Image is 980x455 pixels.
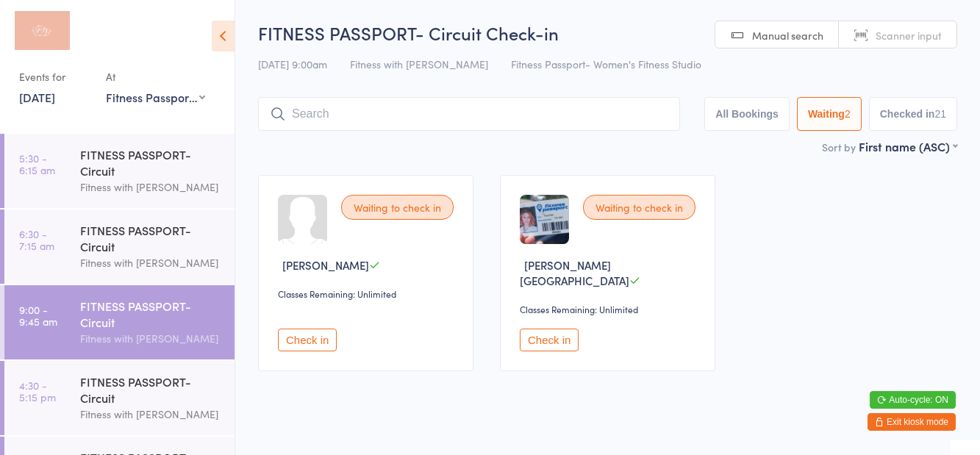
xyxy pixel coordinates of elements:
span: Fitness with [PERSON_NAME] [350,57,488,71]
a: 4:30 -5:15 pmFITNESS PASSPORT- CircuitFitness with [PERSON_NAME] [4,361,235,435]
img: Fitness with Zoe [15,11,70,50]
div: Events for [19,65,91,89]
div: Classes Remaining: Unlimited [278,287,458,300]
span: Scanner input [876,28,942,43]
div: Classes Remaining: Unlimited [520,303,700,315]
div: FITNESS PASSPORT- Circuit [80,373,222,406]
time: 4:30 - 5:15 pm [19,379,56,403]
div: 21 [934,108,946,120]
button: Waiting2 [797,97,862,131]
button: Exit kiosk mode [868,413,956,431]
img: image1646182790.png [520,195,569,244]
h2: FITNESS PASSPORT- Circuit Check-in [258,21,957,45]
div: At [106,65,205,89]
a: [DATE] [19,89,55,105]
button: All Bookings [704,97,790,131]
time: 9:00 - 9:45 am [19,304,57,327]
a: 9:00 -9:45 amFITNESS PASSPORT- CircuitFitness with [PERSON_NAME] [4,285,235,359]
div: Waiting to check in [583,195,695,220]
a: 5:30 -6:15 amFITNESS PASSPORT- CircuitFitness with [PERSON_NAME] [4,134,235,208]
a: 6:30 -7:15 amFITNESS PASSPORT- CircuitFitness with [PERSON_NAME] [4,209,235,284]
button: Auto-cycle: ON [870,391,956,409]
time: 5:30 - 6:15 am [19,152,55,176]
button: Checked in21 [869,97,957,131]
time: 6:30 - 7:15 am [19,228,54,251]
div: Fitness with [PERSON_NAME] [80,179,222,196]
div: Fitness with [PERSON_NAME] [80,406,222,423]
span: Fitness Passport- Women's Fitness Studio [511,57,701,71]
div: Waiting to check in [341,195,454,220]
label: Sort by [822,140,856,154]
div: Fitness with [PERSON_NAME] [80,330,222,347]
span: [PERSON_NAME] [282,257,369,273]
div: FITNESS PASSPORT- Circuit [80,298,222,330]
div: FITNESS PASSPORT- Circuit [80,222,222,254]
span: [DATE] 9:00am [258,57,327,71]
div: 2 [845,108,851,120]
div: Fitness with [PERSON_NAME] [80,254,222,271]
div: First name (ASC) [859,138,957,154]
div: FITNESS PASSPORT- Circuit [80,146,222,179]
span: [PERSON_NAME][GEOGRAPHIC_DATA] [520,257,629,288]
button: Check in [520,329,579,351]
button: Check in [278,329,337,351]
div: Fitness Passport- Women's Fitness Studio [106,89,205,105]
span: Manual search [752,28,823,43]
input: Search [258,97,680,131]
